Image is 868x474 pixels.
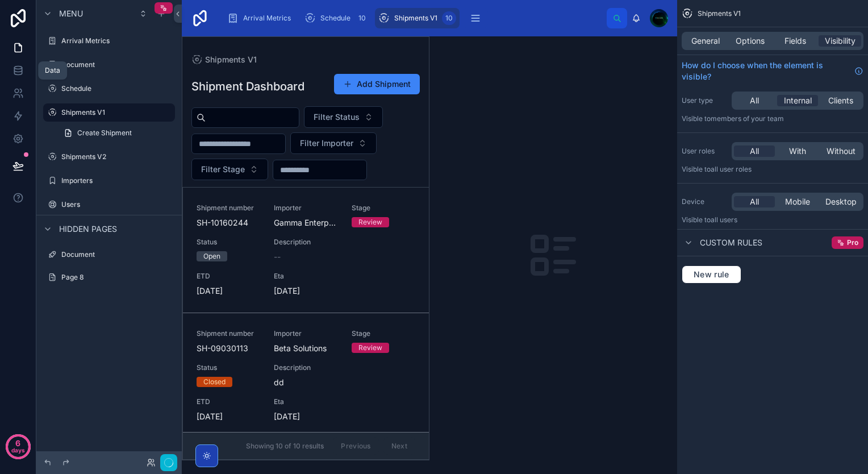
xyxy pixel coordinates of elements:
div: 10 [442,11,456,25]
a: Schedule [43,80,175,98]
span: How do I choose when the element is visible? [682,60,850,82]
img: App logo [191,9,209,27]
span: Clients [828,95,853,106]
label: Device [682,197,727,206]
a: Shipments V110 [375,8,460,28]
span: Mobile [785,196,810,207]
span: Custom rules [700,237,762,248]
span: All user roles [711,165,752,173]
a: How do I choose when the element is visible? [682,60,863,82]
span: all users [711,215,737,224]
span: Schedule [320,14,350,23]
span: With [789,145,806,157]
a: Schedule10 [301,8,373,28]
label: Document [61,60,173,69]
span: Showing 10 of 10 results [246,442,324,451]
label: Schedule [61,84,173,93]
span: All [750,95,759,106]
label: Shipments V2 [61,152,173,161]
span: Visibility [825,35,856,47]
label: User roles [682,147,727,156]
a: Shipments V1 [43,103,175,122]
a: Document [43,56,175,74]
a: Users [43,196,175,214]
a: Page 8 [43,268,175,286]
span: Create Shipment [77,128,132,138]
label: User type [682,96,727,105]
p: Visible to [682,215,863,224]
p: Visible to [682,114,863,123]
div: scrollable content [218,6,607,31]
p: days [11,442,25,458]
label: Arrival Metrics [61,36,173,45]
span: General [691,35,720,47]
span: Shipments V1 [394,14,437,23]
div: 10 [355,11,369,25]
span: Without [827,145,856,157]
span: New rule [689,269,734,280]
span: Menu [59,8,83,19]
label: Users [61,200,173,209]
a: Create Shipment [57,124,175,142]
label: Page 8 [61,273,173,282]
button: New rule [682,265,741,284]
a: Importers [43,172,175,190]
span: Options [736,35,765,47]
div: Data [45,66,60,75]
label: Importers [61,176,173,185]
a: Arrival Metrics [43,32,175,50]
label: Document [61,250,173,259]
span: Internal [784,95,812,106]
span: All [750,196,759,207]
span: Pro [847,238,858,247]
span: Members of your team [711,114,784,123]
a: Shipments V2 [43,148,175,166]
span: Fields [784,35,806,47]
span: Desktop [825,196,857,207]
span: Hidden pages [59,223,117,235]
a: Document [43,246,175,264]
p: 6 [15,438,20,449]
span: Shipments V1 [698,9,741,18]
a: Arrival Metrics [224,8,299,28]
span: All [750,145,759,157]
label: Shipments V1 [61,108,168,117]
span: Arrival Metrics [243,14,291,23]
p: Visible to [682,165,863,174]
